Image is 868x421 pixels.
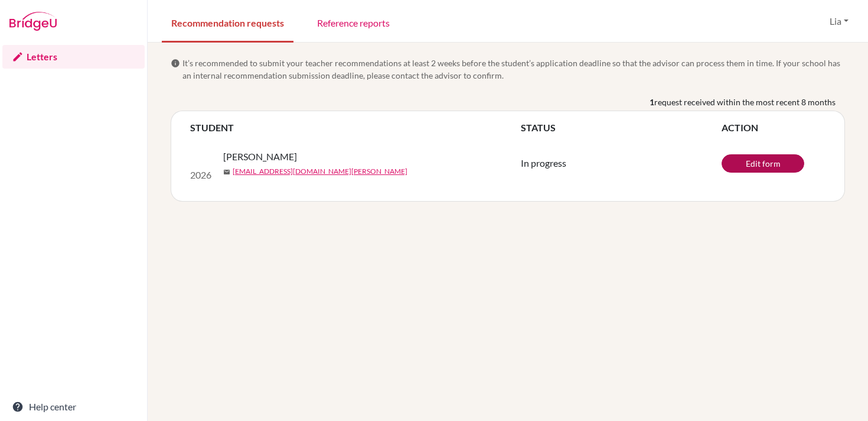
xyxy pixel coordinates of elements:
span: It’s recommended to submit your teacher recommendations at least 2 weeks before the student’s app... [182,57,845,82]
a: Edit form [722,150,804,168]
span: request received within the most recent 8 months [654,96,836,108]
span: In progress [521,153,566,164]
span: [PERSON_NAME] [292,145,366,160]
a: [EMAIL_ADDRESS][DOMAIN_NAME][PERSON_NAME] [301,162,476,173]
b: 1 [650,96,654,108]
th: ACTION [722,121,825,135]
a: Recommendation requests [162,2,293,43]
img: Bridge-U [9,12,57,31]
a: Reference reports [308,2,399,43]
a: Help center [2,395,145,419]
a: Letters [2,45,145,69]
p: 2026 [190,160,282,174]
span: info [171,59,180,68]
button: Lia [824,10,854,33]
span: mail [292,164,299,171]
th: STUDENT [190,121,521,135]
th: STATUS [521,121,722,135]
img: Rustamova, Jasmina [190,145,282,160]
